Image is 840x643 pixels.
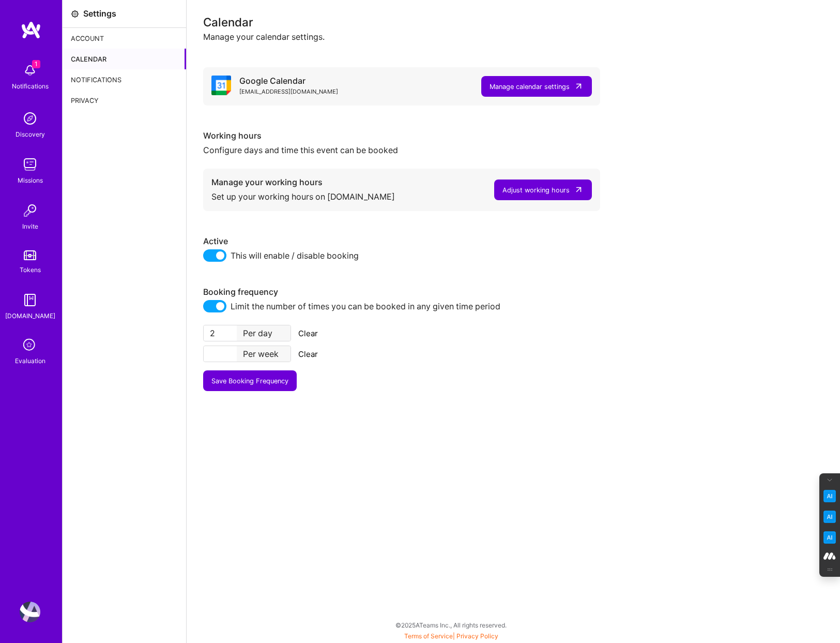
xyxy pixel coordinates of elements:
a: Privacy Policy [456,632,498,640]
div: Evaluation [15,355,45,366]
div: Adjust working hours [502,185,570,196]
div: Per week [237,346,291,362]
div: Active [203,236,600,247]
div: Set up your working hours on [DOMAIN_NAME] [211,188,395,203]
i: icon LinkArrow [574,81,584,91]
div: Configure days and time this event can be booked [203,141,600,156]
button: Clear [295,346,321,362]
div: Missions [18,175,43,186]
span: 1 [32,60,40,68]
img: bell [20,60,40,81]
img: discovery [20,108,40,129]
div: Manage calendar settings [490,81,570,92]
div: Tokens [20,264,41,275]
div: Privacy [63,90,186,111]
div: Working hours [203,130,600,141]
div: Google Calendar [239,76,338,86]
div: [EMAIL_ADDRESS][DOMAIN_NAME] [239,86,338,97]
img: guide book [20,290,40,310]
div: Settings [83,8,116,19]
img: Email Tone Analyzer icon [823,511,836,523]
button: Manage calendar settings [481,76,592,97]
div: [DOMAIN_NAME] [5,310,55,321]
i: icon Google [211,76,231,95]
div: Calendar [63,49,186,69]
div: Manage your calendar settings. [203,32,823,42]
div: Calendar [203,17,823,27]
div: Account [63,28,186,49]
img: teamwork [20,154,40,175]
button: Clear [295,325,321,341]
span: | [404,632,498,640]
i: icon LinkArrow [574,185,584,195]
img: Invite [20,200,40,221]
div: Manage your working hours [211,177,395,188]
div: Notifications [12,81,49,92]
span: This will enable / disable booking [231,249,359,262]
img: Key Point Extractor icon [823,490,836,502]
img: User Avatar [20,602,40,622]
button: Save Booking Frequency [203,370,297,391]
a: User Avatar [17,602,43,622]
div: Notifications [63,69,186,90]
img: Jargon Buster icon [823,531,836,544]
div: Booking frequency [203,287,600,297]
img: tokens [24,250,36,260]
i: icon Settings [71,10,79,18]
i: icon SelectionTeam [20,336,40,355]
div: © 2025 ATeams Inc., All rights reserved. [62,612,840,638]
button: Adjust working hours [494,180,592,200]
div: Discovery [16,129,45,140]
div: Per day [237,325,291,341]
img: logo [21,21,41,39]
a: Terms of Service [404,632,453,640]
span: Limit the number of times you can be booked in any given time period [231,300,500,312]
div: Invite [22,221,38,232]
